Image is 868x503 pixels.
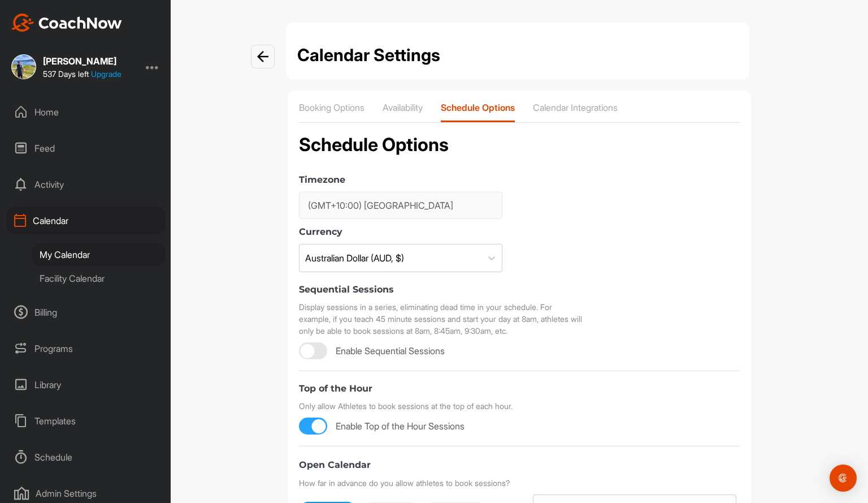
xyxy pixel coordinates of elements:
img: info [257,51,268,62]
img: square_b33d83ca01a2c93ab7749f9c8b1ed9b1.jpg [11,54,36,79]
div: Facility Calendar [32,266,166,290]
div: Templates [6,407,166,435]
label: Currency [299,226,342,237]
img: CoachNow [11,14,122,32]
div: Home [6,98,166,126]
a: Upgrade [91,69,121,79]
div: Calendar [6,207,166,235]
div: Library [6,371,166,399]
p: Booking Options [299,102,364,113]
div: Programs [6,334,166,363]
span: Enable Top of the Hour Sessions [336,420,465,432]
div: Open Intercom Messenger [830,465,857,492]
span: Display sessions in a series, eliminating dead time in your schedule. For example, if you teach 4... [299,301,585,337]
span: Top of the Hour [299,382,740,394]
span: Only allow Athletes to book sessions at the top of each hour. [299,400,740,412]
p: Schedule Options [441,102,515,113]
span: 537 Days left [43,69,89,79]
p: Availability [383,102,423,113]
div: Australian Dollar (AUD, $) [305,251,404,265]
div: Feed [6,134,166,162]
div: [PERSON_NAME] [43,57,121,66]
label: Open Calendar [299,459,371,470]
p: Calendar Integrations [533,102,618,113]
div: Activity [6,170,166,199]
div: How far in advance do you allow athletes to book sessions? [299,477,740,489]
div: My Calendar [32,243,166,266]
span: Sequential Sessions [299,283,585,295]
div: Schedule [6,443,166,471]
span: Enable Sequential Sessions [336,345,445,357]
label: Timezone [299,174,345,185]
h1: Calendar Settings [297,42,738,68]
div: Billing [6,298,166,326]
h2: Schedule Options [299,131,449,158]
